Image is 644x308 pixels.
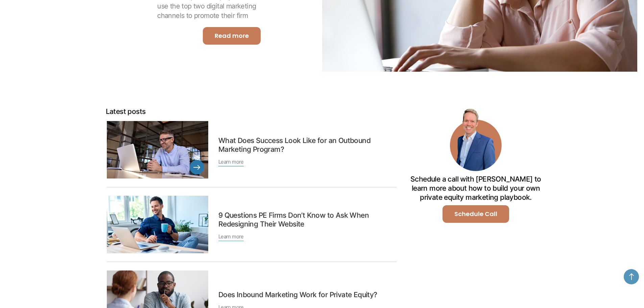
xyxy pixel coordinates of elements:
[218,232,244,241] div: Learn more
[218,136,393,154] a: What Does Success Look Like for an Outbound Marketing Program?
[410,174,542,202] h5: Schedule a call with [PERSON_NAME] to learn more about how to build your own private equity marke...
[218,158,244,166] div: Learn more
[443,205,509,223] a: Schedule Call
[106,107,401,116] h5: Latest posts
[218,211,393,229] a: 9 Questions PE Firms Don’t Know to Ask When Redesigning Their Website
[218,232,244,241] a: Learn more
[218,290,377,299] a: Does Inbound Marketing Work for Private Equity?
[203,27,261,45] a: Read more
[218,158,244,166] a: Learn more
